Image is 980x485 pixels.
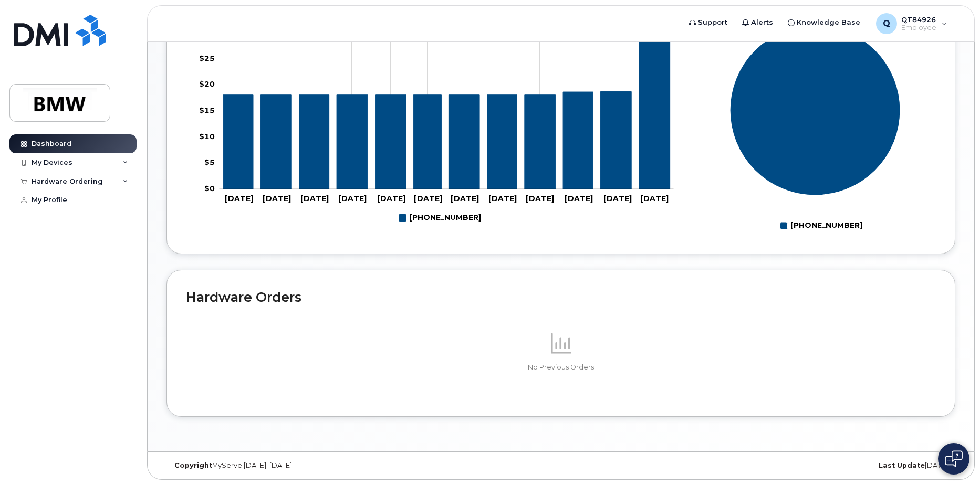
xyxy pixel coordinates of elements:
[730,25,901,195] g: Series
[204,157,215,167] tspan: $5
[225,194,253,203] tspan: [DATE]
[199,53,215,62] tspan: $25
[199,131,215,141] tspan: $10
[735,12,780,33] a: Alerts
[603,194,632,203] tspan: [DATE]
[377,194,405,203] tspan: [DATE]
[883,17,890,30] span: Q
[223,26,670,189] g: 864-326-6911
[300,194,329,203] tspan: [DATE]
[797,17,860,28] span: Knowledge Base
[338,194,367,203] tspan: [DATE]
[186,289,936,305] h2: Hardware Orders
[488,194,517,203] tspan: [DATE]
[751,17,773,28] span: Alerts
[945,450,963,467] img: Open chat
[399,209,481,227] g: 864-326-6911
[780,217,862,235] g: Legend
[526,194,554,203] tspan: [DATE]
[186,363,936,372] p: No Previous Orders
[730,25,901,234] g: Chart
[204,184,215,193] tspan: $0
[698,17,727,28] span: Support
[451,194,479,203] tspan: [DATE]
[780,12,868,33] a: Knowledge Base
[199,79,215,89] tspan: $20
[692,461,955,470] div: [DATE]
[199,106,215,115] tspan: $15
[166,461,430,470] div: MyServe [DATE]–[DATE]
[399,209,481,227] g: Legend
[199,1,674,227] g: Chart
[263,194,291,203] tspan: [DATE]
[901,24,936,32] span: Employee
[565,194,593,203] tspan: [DATE]
[901,15,936,24] span: QT84926
[682,12,735,33] a: Support
[869,13,955,34] div: QT84926
[414,194,442,203] tspan: [DATE]
[640,194,669,203] tspan: [DATE]
[879,461,925,469] strong: Last Update
[174,461,212,469] strong: Copyright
